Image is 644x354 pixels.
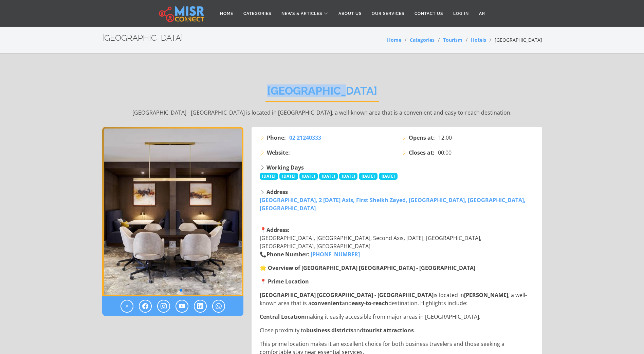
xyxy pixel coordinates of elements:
[471,37,486,43] a: Hotels
[180,289,182,292] span: Go to slide 5
[387,37,401,43] a: Home
[379,173,398,180] span: [DATE]
[260,313,535,321] p: making it easily accessible from major areas in [GEOGRAPHIC_DATA].
[266,164,304,171] strong: Working Days
[306,327,353,334] strong: business districts
[185,289,188,292] span: Go to slide 6
[276,7,333,20] a: News & Articles
[163,289,166,292] span: Go to slide 2
[311,251,360,258] a: [PHONE_NUMBER]
[169,289,171,292] span: Go to slide 3
[102,127,243,296] img: Crowne Plaza
[266,251,309,258] strong: Phone Number:
[260,313,305,320] strong: Central Location
[409,149,435,157] strong: Closes at:
[102,127,243,296] div: 5 / 6
[260,173,278,180] span: [DATE]
[265,84,379,102] h2: [GEOGRAPHIC_DATA]
[363,327,414,334] strong: tourist attractions
[159,5,204,22] img: main.misr_connect
[174,289,177,292] span: Go to slide 4
[289,134,321,142] a: 02 21240333
[266,188,288,196] strong: Address
[102,109,542,117] p: [GEOGRAPHIC_DATA] - [GEOGRAPHIC_DATA] is located in [GEOGRAPHIC_DATA], a well-known area that is ...
[260,278,309,285] strong: 📍 Prime Location
[438,134,452,142] span: 12:00
[339,173,358,180] span: [DATE]
[367,7,409,20] a: Our Services
[260,326,535,334] p: Close proximity to and .
[333,7,367,20] a: About Us
[438,149,452,157] span: 00:00
[464,291,508,299] strong: [PERSON_NAME]
[266,226,290,234] strong: Address:
[260,226,535,258] p: 📍 [GEOGRAPHIC_DATA], [GEOGRAPHIC_DATA], Second Axis, [DATE], [GEOGRAPHIC_DATA], [GEOGRAPHIC_DATA]...
[311,299,342,307] strong: convenient
[279,173,298,180] span: [DATE]
[474,7,490,20] a: AR
[260,291,535,307] p: is located in , a well-known area that is a and destination. Highlights include:
[267,149,290,157] strong: Website:
[409,134,435,142] strong: Opens at:
[158,289,161,292] span: Go to slide 1
[260,291,434,299] strong: [GEOGRAPHIC_DATA] [GEOGRAPHIC_DATA] - [GEOGRAPHIC_DATA]
[352,299,388,307] strong: easy-to-reach
[260,196,526,212] a: [GEOGRAPHIC_DATA], 2 [DATE] Axis, First Sheikh Zayed, [GEOGRAPHIC_DATA], [GEOGRAPHIC_DATA], [GEOG...
[102,33,183,43] h2: [GEOGRAPHIC_DATA]
[359,173,378,180] span: [DATE]
[267,134,286,142] strong: Phone:
[448,7,474,20] a: Log in
[260,264,475,272] strong: 🌟 Overview of [GEOGRAPHIC_DATA] [GEOGRAPHIC_DATA] - [GEOGRAPHIC_DATA]
[299,173,318,180] span: [DATE]
[215,7,238,20] a: Home
[443,37,462,43] a: Tourism
[409,7,448,20] a: Contact Us
[319,173,338,180] span: [DATE]
[410,37,435,43] a: Categories
[486,36,542,43] li: [GEOGRAPHIC_DATA]
[281,11,322,17] span: News & Articles
[238,7,276,20] a: Categories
